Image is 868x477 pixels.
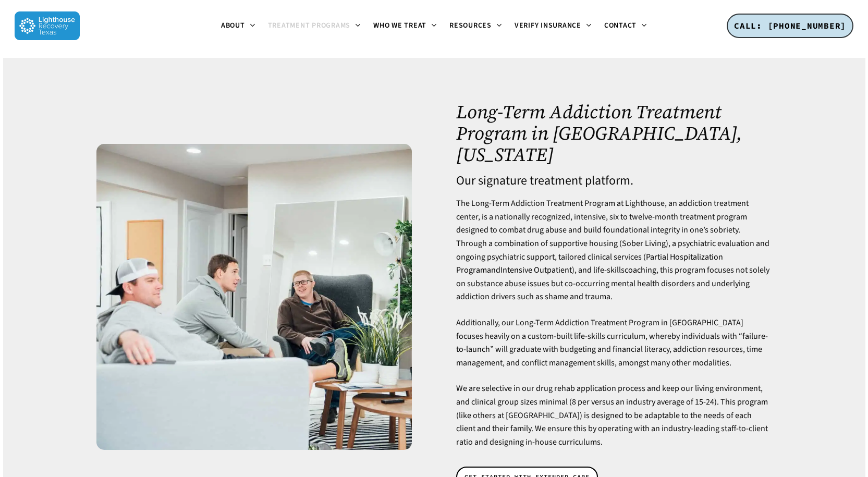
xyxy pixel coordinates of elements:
p: We are selective in our drug rehab application process and keep our living environment, and clini... [456,382,772,449]
a: CALL: [PHONE_NUMBER] [727,14,853,39]
a: Contact [598,22,653,30]
span: Resources [449,20,492,31]
span: Treatment Programs [268,20,351,31]
span: Verify Insurance [515,20,581,31]
a: Verify Insurance [508,22,598,30]
span: Contact [604,20,637,31]
a: Resources [443,22,508,30]
a: Who We Treat [367,22,443,30]
span: CALL: [PHONE_NUMBER] [734,20,846,31]
h1: Long-Term Addiction Treatment Program in [GEOGRAPHIC_DATA], [US_STATE] [456,101,772,165]
img: Lighthouse Recovery Texas [15,11,80,40]
a: About [215,22,262,30]
span: Who We Treat [373,20,426,31]
a: Treatment Programs [262,22,368,30]
a: coaching [625,264,656,276]
p: The Long-Term Addiction Treatment Program at Lighthouse, an addiction treatment center, is a nati... [456,197,772,316]
h4: Our signature treatment platform. [456,174,772,188]
a: Intensive Outpatient [500,264,572,276]
span: About [221,20,245,31]
p: Additionally, our Long-Term Addiction Treatment Program in [GEOGRAPHIC_DATA] focuses heavily on a... [456,316,772,382]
